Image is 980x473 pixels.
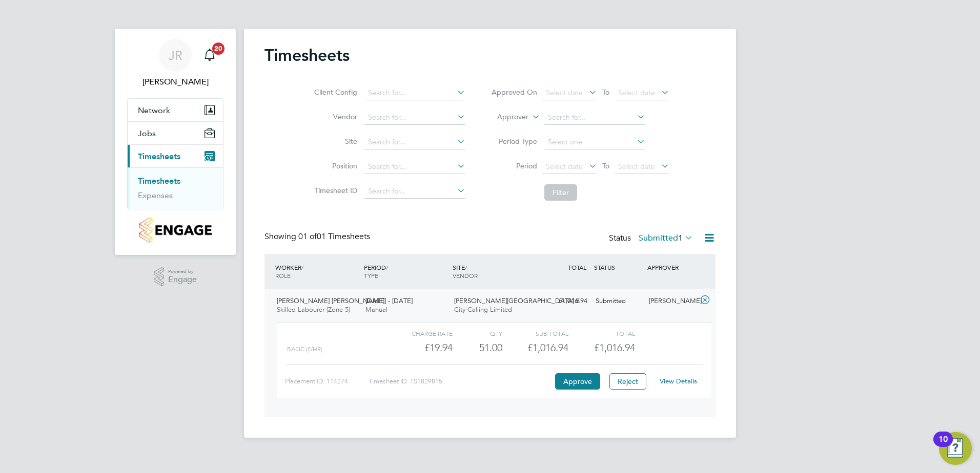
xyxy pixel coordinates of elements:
div: APPROVER [645,258,698,276]
div: WORKER [273,258,361,285]
nav: Main navigation [115,29,236,255]
span: Timesheets [138,152,180,161]
img: countryside-properties-logo-retina.png [139,218,211,243]
span: [PERSON_NAME] [PERSON_NAME] [277,296,384,305]
span: To [599,159,612,173]
a: View Details [660,377,697,385]
span: Select date [618,88,655,97]
div: Placement ID: 114274 [285,373,369,390]
label: Timesheet ID [311,186,357,195]
div: Submitted [591,293,645,310]
button: Filter [544,184,577,201]
div: Charge rate [386,327,453,339]
a: Timesheets [138,176,180,186]
div: PERIOD [361,258,450,285]
input: Search for... [364,184,465,199]
span: Network [138,105,170,115]
button: Approve [555,373,600,390]
button: Reject [609,373,646,390]
span: / [301,263,303,271]
span: £1,016.94 [594,341,635,354]
label: Period Type [491,137,537,146]
span: VENDOR [453,271,478,279]
div: QTY [453,327,502,339]
a: 20 [199,39,220,72]
div: Status [609,231,695,246]
div: 51.00 [453,339,502,356]
span: Select date [546,162,583,171]
span: Select date [546,88,583,97]
span: Powered by [168,267,197,276]
a: JR[PERSON_NAME] [127,39,223,88]
label: Approver [482,112,528,122]
div: Timesheet ID: TS1829815 [369,373,553,390]
label: Position [311,161,357,170]
span: Engage [168,275,197,284]
div: Total [568,327,635,339]
span: TOTAL [568,263,586,271]
span: Jobs [138,128,156,138]
span: [DATE] - [DATE] [365,296,413,305]
div: 10 [938,439,948,453]
button: Open Resource Center, 10 new notifications [939,432,972,465]
span: To [599,85,612,99]
span: Skilled Labourer (Zone 5) [277,305,350,314]
span: Manual [365,305,387,314]
div: £1,016.94 [502,339,568,356]
div: £1,016.94 [538,293,591,310]
span: / [386,263,388,271]
label: Site [311,137,357,146]
span: 1 [678,233,683,243]
span: City Calling Limited [454,305,512,314]
span: 01 of [298,231,317,242]
label: Submitted [639,233,693,243]
div: [PERSON_NAME] [645,293,698,310]
div: STATUS [591,258,645,276]
button: Timesheets [128,145,223,167]
label: Approved On [491,88,537,97]
span: [PERSON_NAME][GEOGRAPHIC_DATA] 8 [454,296,580,305]
span: 20 [212,42,224,55]
div: Sub Total [502,327,568,339]
button: Jobs [128,122,223,144]
input: Search for... [364,86,465,100]
span: 01 Timesheets [298,231,370,242]
label: Vendor [311,112,357,121]
div: SITE [450,258,539,285]
a: Powered byEngage [154,267,197,287]
span: Joe Rolland [127,76,223,88]
div: Timesheets [128,167,223,209]
div: £19.94 [386,339,453,356]
span: JR [169,49,182,62]
label: Period [491,161,537,170]
span: Select date [618,162,655,171]
div: Showing [264,231,372,242]
span: TYPE [364,271,378,279]
input: Select one [544,135,645,149]
input: Search for... [544,111,645,125]
input: Search for... [364,111,465,125]
button: Network [128,99,223,121]
input: Search for... [364,160,465,174]
h2: Timesheets [264,45,350,66]
a: Expenses [138,190,173,200]
label: Client Config [311,88,357,97]
span: Basic (£/HR) [287,346,322,353]
a: Go to home page [127,218,223,243]
span: ROLE [275,271,291,279]
input: Search for... [364,135,465,149]
span: / [465,263,467,271]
